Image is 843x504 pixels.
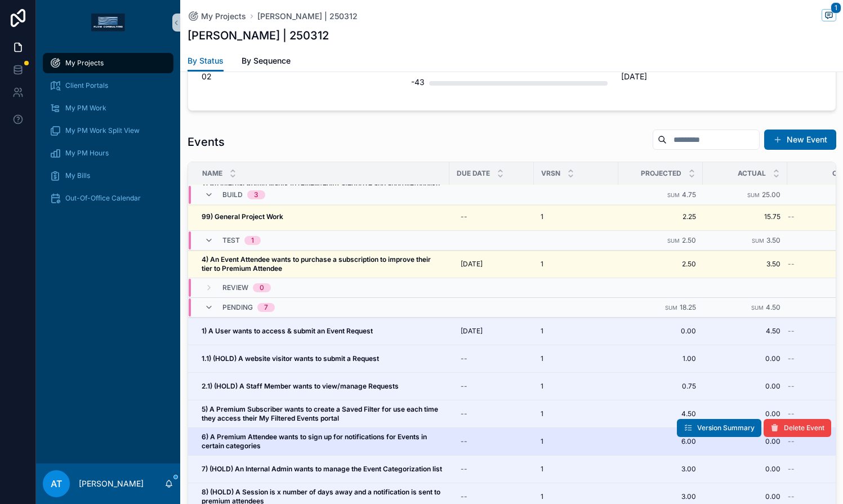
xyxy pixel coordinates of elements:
[202,432,443,451] a: 6) A Premium Attendee wants to sign up for notifications for Events in certain categories
[202,382,399,390] strong: 2.1) (HOLD) A Staff Member wants to view/manage Requests
[456,405,527,423] a: --
[625,409,696,418] span: 4.50
[541,409,612,418] a: 1
[51,477,62,490] span: AT
[242,55,291,66] span: By Sequence
[251,236,254,245] div: 1
[682,236,696,244] span: 2.50
[665,305,677,311] small: Sum
[411,71,425,93] div: -43
[788,437,795,446] span: --
[202,432,429,450] strong: 6) A Premium Attendee wants to sign up for notifications for Events in certain categories
[625,382,696,391] a: 0.75
[188,11,246,22] a: My Projects
[541,465,612,474] a: 1
[764,130,836,150] a: New Event
[202,354,443,363] a: 1.1) (HOLD) A website visitor wants to submit a Request
[456,255,527,273] a: [DATE]
[625,260,696,269] a: 2.50
[65,104,106,113] span: My PM Work
[65,149,109,158] span: My PM Hours
[625,212,696,221] a: 2.25
[456,432,527,451] a: --
[710,212,780,221] a: 15.75
[36,45,180,223] div: scrollable content
[202,327,373,335] strong: 1) A User wants to access & submit an Event Request
[710,382,780,391] a: 0.00
[667,191,680,198] small: Sum
[788,465,795,474] span: --
[788,382,795,391] span: --
[541,382,612,391] a: 1
[461,382,467,391] div: --
[541,437,543,446] span: 1
[784,423,824,432] span: Delete Event
[456,377,527,395] a: --
[65,126,140,135] span: My PM Work Split View
[65,59,104,68] span: My Projects
[541,409,543,418] span: 1
[202,212,283,221] strong: 99) General Project Work
[188,55,224,66] span: By Status
[710,354,780,363] a: 0.00
[541,327,543,336] span: 1
[541,492,543,501] span: 1
[822,9,836,23] button: 1
[641,169,681,178] span: Projected
[65,81,108,90] span: Client Portals
[541,465,543,474] span: 1
[43,53,173,73] a: My Projects
[710,492,780,501] span: 0.00
[710,260,780,269] span: 3.50
[43,98,173,118] a: My PM Work
[710,437,780,446] span: 0.00
[710,465,780,474] a: 0.00
[202,382,443,391] a: 2.1) (HOLD) A Staff Member wants to view/manage Requests
[43,121,173,141] a: My PM Work Split View
[222,283,248,292] span: Review
[541,354,543,363] span: 1
[257,11,358,22] a: [PERSON_NAME] | 250312
[621,71,822,82] span: [DATE]
[766,236,780,244] span: 3.50
[625,465,696,474] a: 3.00
[682,190,696,198] span: 4.75
[541,260,543,269] span: 1
[202,465,443,474] a: 7) (HOLD) An Internal Admin wants to manage the Event Categorization list
[667,238,680,244] small: Sum
[242,51,291,73] a: By Sequence
[461,327,483,336] span: [DATE]
[788,260,795,269] span: --
[456,208,527,226] a: --
[43,143,173,163] a: My PM Hours
[751,305,764,311] small: Sum
[541,212,612,221] a: 1
[710,409,780,418] span: 0.00
[710,327,780,336] a: 4.50
[222,303,253,312] span: Pending
[264,303,268,312] div: 7
[222,236,240,245] span: Test
[202,71,403,82] span: 02
[625,492,696,501] a: 3.00
[222,190,243,199] span: Build
[762,190,780,198] span: 25.00
[461,354,467,363] div: --
[738,169,766,178] span: Actual
[625,354,696,363] a: 1.00
[788,212,795,221] span: --
[461,212,467,221] div: --
[79,478,144,489] p: [PERSON_NAME]
[625,327,696,336] span: 0.00
[202,327,443,336] a: 1) A User wants to access & submit an Event Request
[677,419,761,437] button: Version Summary
[456,460,527,478] a: --
[764,419,831,437] button: Delete Event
